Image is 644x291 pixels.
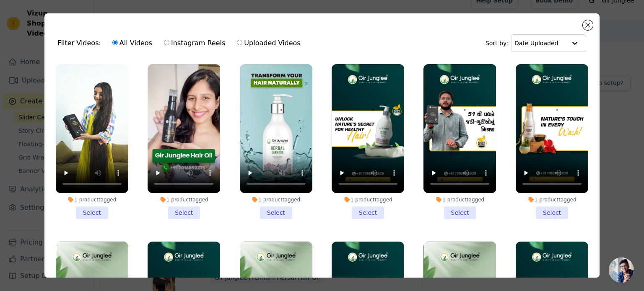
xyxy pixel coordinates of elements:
[58,33,305,53] div: Filter Videos:
[236,38,301,49] label: Uploaded Videos
[609,258,634,283] a: Open chat
[112,38,153,49] label: All Videos
[240,196,312,203] div: 1 product tagged
[516,196,588,203] div: 1 product tagged
[164,38,226,49] label: Instagram Reels
[56,196,128,203] div: 1 product tagged
[148,196,220,203] div: 1 product tagged
[583,20,593,30] button: Close modal
[423,196,496,203] div: 1 product tagged
[332,196,404,203] div: 1 product tagged
[486,34,587,52] div: Sort by:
